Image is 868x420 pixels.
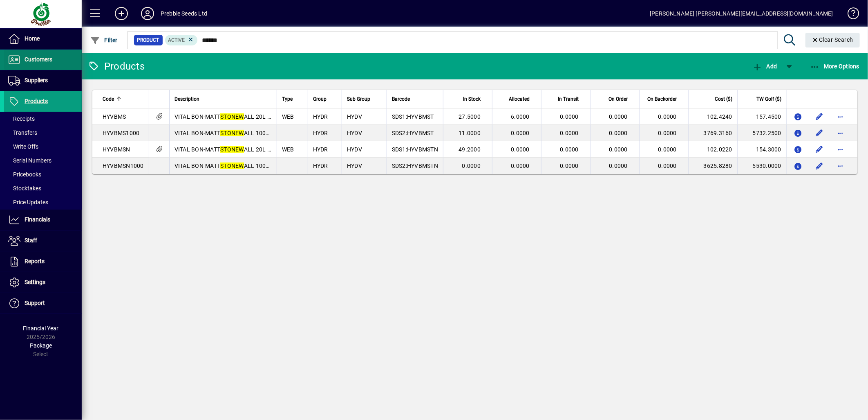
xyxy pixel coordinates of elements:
[220,163,244,169] em: STONEW
[168,37,185,43] span: Active
[103,95,144,104] div: Code
[688,125,737,141] td: 3769.3160
[90,37,118,43] span: Filter
[560,146,579,153] span: 0.0000
[448,95,488,104] div: In Stock
[609,163,628,169] span: 0.0000
[347,113,362,120] span: HYDV
[103,163,144,169] span: HYVBMSN1000
[4,195,82,209] a: Price Updates
[497,95,537,104] div: Allocated
[88,33,120,47] button: Filter
[834,126,847,140] button: More options
[688,108,737,125] td: 102.4240
[841,2,858,28] a: Knowledge Base
[546,95,586,104] div: In Transit
[805,33,860,47] button: Clear
[25,237,37,244] span: Staff
[810,63,860,70] span: More Options
[834,143,847,156] button: More options
[347,163,362,169] span: HYDV
[715,95,732,104] span: Cost ($)
[650,7,833,20] div: [PERSON_NAME] [PERSON_NAME][EMAIL_ADDRESS][DOMAIN_NAME]
[4,154,82,167] a: Serial Numbers
[25,279,45,285] span: Settings
[560,113,579,120] span: 0.0000
[813,159,826,172] button: Edit
[644,95,684,104] div: On Backorder
[813,126,826,140] button: Edit
[25,56,52,63] span: Customers
[282,95,303,104] div: Type
[174,95,272,104] div: Description
[313,163,328,169] span: HYDR
[511,130,530,136] span: 0.0000
[282,146,294,153] span: WEB
[8,199,48,205] span: Price Updates
[511,163,530,169] span: 0.0000
[347,146,362,153] span: HYDV
[392,113,434,120] span: SDS1:HYVBMST
[608,95,628,104] span: On Order
[737,158,786,174] td: 5530.0000
[313,113,328,120] span: HYDR
[103,146,130,153] span: HYVBMSN
[834,110,847,123] button: More options
[4,181,82,195] a: Stocktakes
[752,63,777,70] span: Add
[658,130,677,136] span: 0.0000
[25,216,50,223] span: Financials
[834,159,847,172] button: More options
[8,157,51,164] span: Serial Numbers
[463,95,481,104] span: In Stock
[392,95,438,104] div: Barcode
[609,130,628,136] span: 0.0000
[459,146,481,153] span: 49.2000
[4,167,82,181] a: Pricebooks
[392,130,434,136] span: SDS2:HYVBMST
[8,129,37,136] span: Transfers
[103,113,126,120] span: HYVBMS
[560,130,579,136] span: 0.0000
[808,59,862,74] button: More Options
[174,163,304,169] span: VITAL BON-MATT ALL 1000L (NATURAL)
[813,143,826,156] button: Edit
[25,258,45,264] span: Reports
[103,95,114,104] span: Code
[174,95,199,104] span: Description
[220,146,244,153] em: STONEW
[4,50,82,70] a: Customers
[25,300,45,306] span: Support
[392,163,438,169] span: SDS2:HYVBMSTN
[4,210,82,230] a: Financials
[8,171,41,178] span: Pricebooks
[459,130,481,136] span: 11.0000
[756,95,781,104] span: TW Golf ($)
[220,130,244,136] em: STONEW
[4,112,82,126] a: Receipts
[812,36,854,43] span: Clear Search
[392,95,410,104] span: Barcode
[347,130,362,136] span: HYDV
[4,293,82,314] a: Support
[609,146,628,153] span: 0.0000
[103,130,140,136] span: HYVBMS1000
[658,146,677,153] span: 0.0000
[282,95,293,104] span: Type
[347,95,382,104] div: Sub Group
[688,141,737,158] td: 102.0220
[560,163,579,169] span: 0.0000
[609,113,628,120] span: 0.0000
[313,146,328,153] span: HYDR
[4,70,82,91] a: Suppliers
[8,115,35,122] span: Receipts
[174,130,288,136] span: VITAL BON-MATT ALL 1000L (IGD)
[347,95,370,104] span: Sub Group
[737,141,786,158] td: 154.3000
[688,158,737,174] td: 3625.8280
[462,163,481,169] span: 0.0000
[647,95,677,104] span: On Backorder
[313,95,327,104] span: Group
[509,95,530,104] span: Allocated
[4,140,82,154] a: Write Offs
